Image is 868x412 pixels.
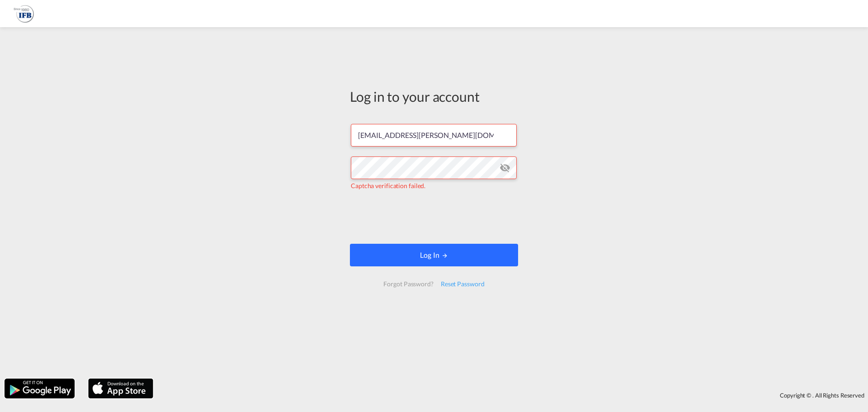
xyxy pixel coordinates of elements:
div: Reset Password [437,276,488,292]
input: Enter email/phone number [351,124,517,147]
img: google.png [4,378,75,399]
iframe: reCAPTCHA [365,199,503,235]
button: LOGIN [350,244,518,266]
md-icon: icon-eye-off [500,162,510,173]
span: Captcha verification failed. [351,182,425,189]
img: apple.png [87,378,154,399]
div: Forgot Password? [380,276,437,292]
div: Copyright © . All Rights Reserved [158,388,868,403]
img: b628ab10256c11eeb52753acbc15d091.png [14,4,34,24]
div: Log in to your account [350,87,518,106]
